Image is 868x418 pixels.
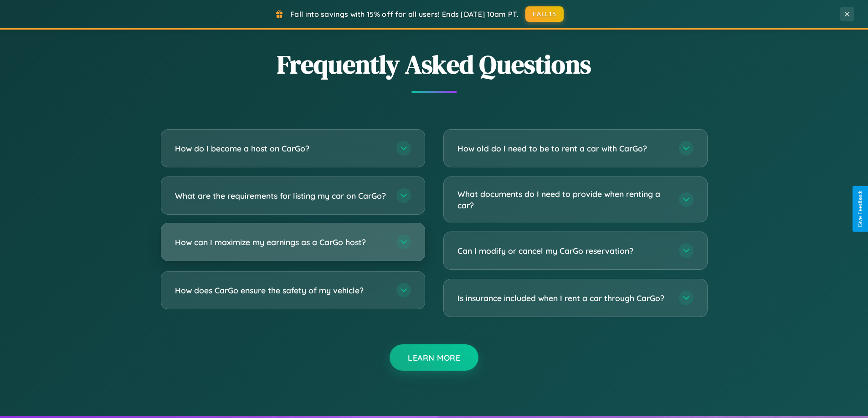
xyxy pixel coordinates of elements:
[175,237,387,248] h3: How can I maximize my earnings as a CarGo host?
[175,190,387,201] h3: What are the requirements for listing my car on CarGo?
[175,285,387,296] h3: How does CarGo ensure the safety of my vehicle?
[857,191,863,227] div: Give Feedback
[390,344,478,371] button: Learn More
[457,245,670,257] h3: Can I modify or cancel my CarGo reservation?
[161,47,708,82] h2: Frequently Asked Questions
[457,188,670,211] h3: What documents do I need to provide when renting a car?
[525,6,564,22] button: FALL15
[457,143,670,154] h3: How old do I need to be to rent a car with CarGo?
[290,10,519,19] span: Fall into savings with 15% off for all users! Ends [DATE] 10am PT.
[175,143,387,154] h3: How do I become a host on CarGo?
[457,292,670,304] h3: Is insurance included when I rent a car through CarGo?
